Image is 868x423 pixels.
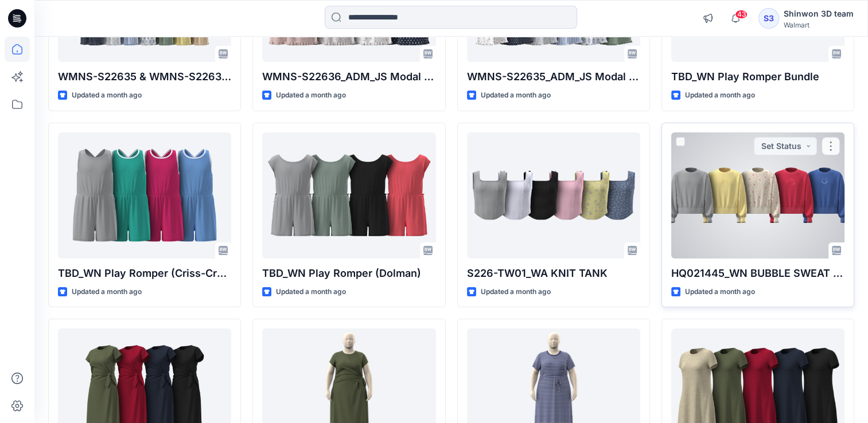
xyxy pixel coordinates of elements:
p: HQ021445_WN BUBBLE SWEAT SHIRT [671,265,844,281]
a: HQ021445_WN BUBBLE SWEAT SHIRT [671,132,844,258]
p: Updated a month ago [481,89,551,101]
p: Updated a month ago [72,286,142,298]
a: TBD_WN Play Romper (Dolman) [262,132,435,258]
p: WMNS-S22635_ADM_JS Modal Span Cami Tap Set (Cami) [467,69,640,85]
p: Updated a month ago [685,286,755,298]
div: S3 [758,8,779,29]
p: Updated a month ago [481,286,551,298]
p: WMNS-S22635 & WMNS-S22636_ADM_JS Modal Span Cami Tap Set [58,69,231,85]
span: 43 [735,10,748,19]
div: Walmart [784,21,854,29]
p: TBD_WN Play Romper (Dolman) [262,265,435,281]
p: Updated a month ago [276,89,346,101]
p: TBD_WN Play Romper (Criss-Cross) [58,265,231,281]
p: Updated a month ago [685,89,755,101]
p: TBD_WN Play Romper Bundle [671,69,844,85]
a: S226-TW01_WA KNIT TANK [467,132,640,258]
p: WMNS-S22636_ADM_JS Modal Span Cami Tap Set (Short) [262,69,435,85]
div: Shinwon 3D team [784,7,854,21]
p: Updated a month ago [72,89,142,101]
p: S226-TW01_WA KNIT TANK [467,265,640,281]
a: TBD_WN Play Romper (Criss-Cross) [58,132,231,258]
p: Updated a month ago [276,286,346,298]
